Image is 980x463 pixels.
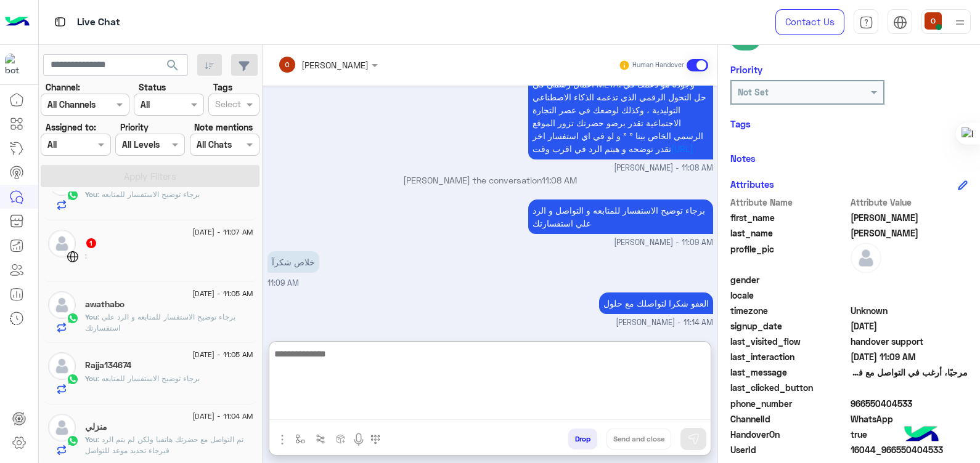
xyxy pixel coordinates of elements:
[606,429,671,449] button: Send and close
[85,435,243,455] span: تم التواصل مع حضرتك هاتفيا ولكن لم يتم الرد فبرجاء تحديد موعد للتواصل
[165,58,180,73] span: search
[730,381,848,394] span: last_clicked_button
[730,273,848,286] span: gender
[52,14,68,30] img: tab
[267,251,319,273] p: 1/9/2025, 11:09 AM
[730,227,848,240] span: last_name
[41,165,259,187] button: Apply Filters
[194,121,253,134] label: Note mentions
[192,349,253,360] span: [DATE] - 11:05 AM
[851,320,968,332] span: 2025-09-01T00:35:40.033Z
[568,429,597,449] button: Drop
[730,413,848,425] span: ChannelId
[97,374,200,383] span: برجاء توضيح الاستفسار للمتابعه
[851,381,968,394] span: null
[730,366,848,379] span: last_message
[730,153,756,164] h6: Notes
[85,374,97,383] span: You
[295,434,305,444] img: select flow
[851,413,968,425] span: 2
[730,397,848,410] span: phone_number
[730,428,848,441] span: HandoverOn
[85,190,97,199] span: You
[316,434,325,444] img: Trigger scenario
[85,312,235,332] span: برجاء توضيح الاستفسار للمتابعه و الرد علي استفسارتك
[851,273,968,286] span: null
[528,199,713,234] p: 1/9/2025, 11:09 AM
[599,292,713,314] p: 1/9/2025, 11:14 AM
[48,230,76,257] img: defaultAdmin.png
[730,243,848,271] span: profile_pic
[614,163,713,174] span: [PERSON_NAME] - 11:08 AM
[900,414,943,457] img: hulul-logo.png
[275,432,290,447] img: send attachment
[48,291,76,319] img: defaultAdmin.png
[67,373,79,385] img: WhatsApp
[730,289,848,302] span: locale
[730,443,848,456] span: UserId
[192,411,253,422] span: [DATE] - 11:04 AM
[730,335,848,348] span: last_visited_flow
[528,22,713,159] p: 1/9/2025, 11:08 AM
[671,143,693,154] a: [URL]
[5,9,30,35] img: Logo
[851,289,968,302] span: null
[290,429,311,449] button: select flow
[85,251,87,260] span: :
[192,227,253,238] span: [DATE] - 11:07 AM
[851,227,968,240] span: الدوسري
[854,9,878,35] a: tab
[213,81,232,94] label: Tags
[48,352,76,380] img: defaultAdmin.png
[120,121,149,134] label: Priority
[85,435,97,444] span: You
[851,211,968,224] span: محمود
[85,312,97,321] span: You
[730,196,848,209] span: Attribute Name
[851,366,968,379] span: مرحبًا، أرغب في التواصل مع فريق المبيعات
[730,320,848,332] span: signup_date
[730,118,968,129] h6: Tags
[925,12,942,30] img: userImage
[851,397,968,410] span: 966550404533
[730,350,848,363] span: last_interaction
[614,237,713,249] span: [PERSON_NAME] - 11:09 AM
[851,196,968,209] span: Attribute Value
[851,350,968,363] span: 2025-09-01T08:09:33.5510742Z
[730,179,774,190] h6: Attributes
[213,97,241,113] div: Select
[336,434,346,444] img: create order
[267,278,299,288] span: 11:09 AM
[267,174,713,187] p: [PERSON_NAME] the conversation
[67,312,79,324] img: WhatsApp
[859,15,873,30] img: tab
[851,335,968,348] span: handover support
[893,15,907,30] img: tab
[851,304,968,317] span: Unknown
[533,27,706,154] span: السلام عليكم .مع حضرتك علا من فريق الدعم الخاص بشركه حلول ,,, هوضح لحضرتك بشكل سريع بالنسبه لحلول...
[851,443,968,456] span: 16044_966550404533
[85,422,107,432] h5: منزلي
[48,414,76,441] img: defaultAdmin.png
[67,251,79,263] img: WebChat
[97,190,200,199] span: برجاء توضيح الاستفسار للمتابعه
[192,288,253,299] span: [DATE] - 11:05 AM
[86,238,96,248] span: 1
[851,428,968,441] span: true
[851,243,881,273] img: defaultAdmin.png
[687,433,700,445] img: send message
[616,317,713,329] span: [PERSON_NAME] - 11:14 AM
[67,435,79,447] img: WhatsApp
[67,189,79,201] img: WhatsApp
[351,432,366,447] img: send voice note
[139,81,166,94] label: Status
[46,81,80,94] label: Channel:
[331,429,351,449] button: create order
[730,64,762,75] h6: Priority
[158,54,188,81] button: search
[5,54,27,76] img: 114004088273201
[730,211,848,224] span: first_name
[542,175,577,185] span: 11:08 AM
[85,299,125,310] h5: awathabo
[952,15,968,30] img: profile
